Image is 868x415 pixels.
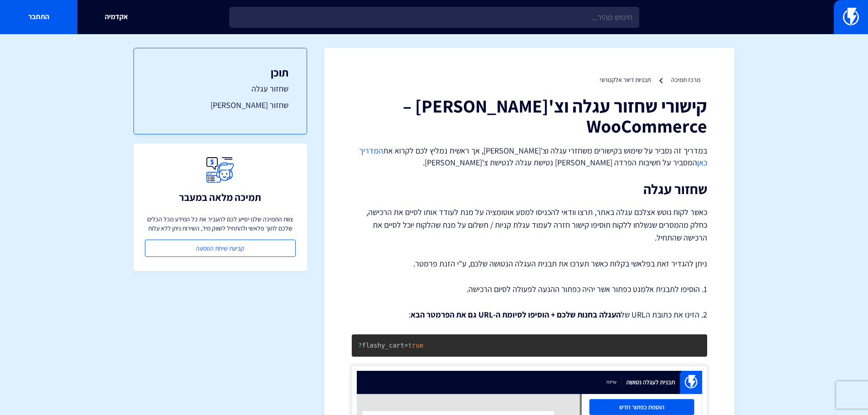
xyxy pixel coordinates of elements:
span: ? [358,342,362,349]
p: 2. הזינו את כתובת הURL של : [352,309,707,321]
a: מרכז תמיכה [671,76,700,84]
h1: קישורי שחזור עגלה וצ'[PERSON_NAME] – WooCommerce [352,96,707,136]
a: שחזור [PERSON_NAME] [152,99,288,111]
h3: תמיכה מלאה במעבר [179,192,261,203]
input: חיפוש מהיר... [229,7,639,28]
a: תבניות דיוור אלקטרוני [600,76,651,84]
strong: גם את הפרמטר הבא [411,309,477,320]
h3: תוכן [152,67,288,78]
a: קביעת שיחת הטמעה [145,240,296,257]
span: true [408,342,424,349]
p: צוות התמיכה שלנו יסייע לכם להעביר את כל המידע מכל הכלים שלכם לתוך פלאשי ולהתחיל לשווק מיד, השירות... [145,215,296,233]
p: ניתן להגדיר זאת בפלאשי בקלות כאשר תערכו את תבנית העגלה הנטושה שלכם, ע"י הזנת פרמטר. [352,258,707,270]
code: flashy_cart [358,342,423,349]
p: במדריך זה נסביר על שימוש בקישורים משחזרי עגלה וצ'[PERSON_NAME], אך ראשית נמליץ לכם לקרוא את המסבי... [352,145,707,168]
strong: העגלה בחנות שלכם [557,309,621,320]
p: כאשר לקוח נוטש אצלכם עגלה באתר, תרצו וודאי להכניסו למסע אוטומציה על מנת לעודד אותו לסיים את הרכיש... [352,206,707,244]
strong: + הוסיפו לסיומת ה-URL [478,309,555,320]
h2: שחזור עגלה [352,182,707,197]
span: = [404,342,408,349]
a: המדריך כאן [359,145,707,168]
a: שחזור עגלה [152,83,288,95]
p: 1. הוסיפו לתבנית אלמנט כפתור אשר יהיה כפתור ההנעה לפעולה לסיום הרכישה. [352,283,707,295]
